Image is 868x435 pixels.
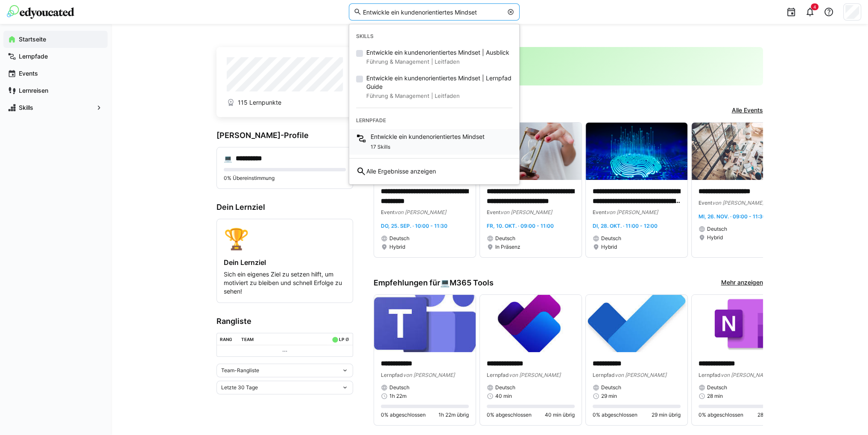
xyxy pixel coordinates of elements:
[438,411,469,418] span: 1h 22m übrig
[692,123,793,180] img: image
[371,144,390,150] span: 17 Skills
[707,226,727,232] span: Deutsch
[362,8,503,16] input: Skills und Lernpfade durchsuchen…
[366,48,509,57] span: Entwickle ein kundenorientiertes Mindset | Ausblick
[349,28,519,45] div: Skills
[480,123,582,180] img: image
[381,372,403,378] span: Lernpfad
[374,278,494,288] h3: Empfehlungen für
[487,223,554,229] span: Fr, 10. Okt. · 09:00 - 11:00
[495,393,512,400] span: 40 min
[224,270,346,296] p: Sich ein eigenes Ziel zu setzen hilft, um motiviert zu bleiben und schnell Erfolge zu sehen!
[545,411,575,418] span: 40 min übrig
[339,337,344,342] div: LP
[593,411,637,418] span: 0% abgeschlossen
[606,209,658,215] span: von [PERSON_NAME]
[495,384,515,391] span: Deutsch
[712,200,764,206] span: von [PERSON_NAME]
[586,123,687,180] img: image
[366,74,512,91] span: Entwickle ein kundenorientiertes Mindset | Lernpfad Guide
[480,295,582,352] img: image
[487,372,509,378] span: Lernpfad
[403,372,455,378] span: von [PERSON_NAME]
[241,337,254,342] div: Team
[707,234,723,241] span: Hybrid
[381,411,426,418] span: 0% abgeschlossen
[698,200,712,206] span: Event
[692,295,793,352] img: image
[349,112,519,129] div: Lernpfade
[221,367,259,374] span: Team-Rangliste
[757,411,786,418] span: 28 min übrig
[615,372,666,378] span: von [PERSON_NAME]
[371,132,485,141] span: Entwickle ein kundenorientiertes Mindset
[652,411,681,418] span: 29 min übrig
[698,411,743,418] span: 0% abgeschlossen
[509,372,561,378] span: von [PERSON_NAME]
[500,209,552,215] span: von [PERSON_NAME]
[374,295,476,352] img: image
[345,335,349,342] a: ø
[224,175,346,182] p: 0% Übereinstimmung
[601,235,621,242] span: Deutsch
[389,393,406,400] span: 1h 22m
[601,384,621,391] span: Deutsch
[487,209,500,215] span: Event
[593,223,658,229] span: Di, 28. Okt. · 11:00 - 12:00
[366,57,509,67] small: Führung & Management | Leitfaden
[707,393,723,400] span: 28 min
[380,54,756,63] h3: [PERSON_NAME]
[366,91,512,101] small: Führung & Management | Leitfaden
[216,131,353,140] h3: [PERSON_NAME]-Profile
[707,384,727,391] span: Deutsch
[216,203,353,212] h3: Dein Lernziel
[601,393,617,400] span: 29 min
[732,106,763,115] a: Alle Events
[495,244,520,250] span: In Präsenz
[593,209,606,215] span: Event
[237,98,281,107] span: 115 Lernpunkte
[380,70,756,79] p: √ Keine anstehenden Aufgaben
[389,235,409,242] span: Deutsch
[389,384,409,391] span: Deutsch
[216,317,353,326] h3: Rangliste
[450,278,494,288] span: M365 Tools
[220,337,232,342] div: Rang
[389,244,405,250] span: Hybrid
[395,209,446,215] span: von [PERSON_NAME]
[601,244,617,250] span: Hybrid
[366,167,436,176] span: Alle Ergebnisse anzeigen
[224,226,346,251] div: 🏆
[586,295,687,352] img: image
[381,209,395,215] span: Event
[721,278,763,288] a: Mehr anzeigen
[813,4,816,9] span: 4
[224,154,232,163] div: 💻️
[593,372,615,378] span: Lernpfad
[487,411,532,418] span: 0% abgeschlossen
[381,223,447,229] span: Do, 25. Sep. · 10:00 - 11:30
[698,213,766,220] span: Mi, 26. Nov. · 09:00 - 11:30
[224,258,346,267] h4: Dein Lernziel
[221,384,258,391] span: Letzte 30 Tage
[721,372,772,378] span: von [PERSON_NAME]
[495,235,515,242] span: Deutsch
[440,278,494,288] div: 💻️
[698,372,721,378] span: Lernpfad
